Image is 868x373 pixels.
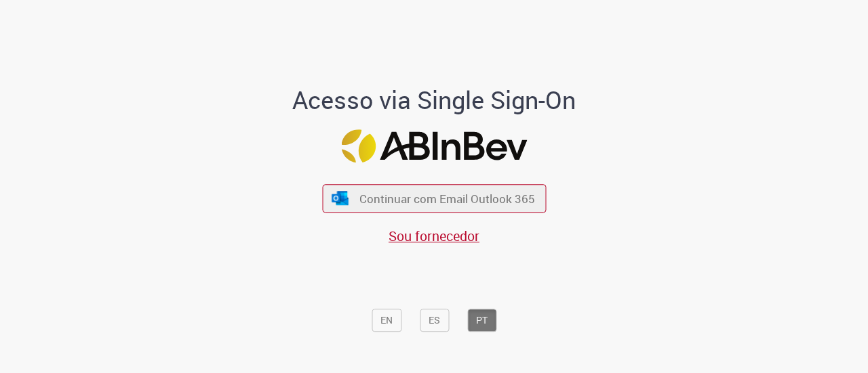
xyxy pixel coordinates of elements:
img: Logo ABInBev [341,129,527,162]
a: Sou fornecedor [389,227,479,245]
button: EN [372,309,401,332]
button: ícone Azure/Microsoft 360 Continuar com Email Outlook 365 [322,185,546,213]
span: Continuar com Email Outlook 365 [359,191,535,206]
button: PT [467,309,496,332]
button: ES [420,309,449,332]
h1: Acesso via Single Sign-On [246,87,623,114]
img: ícone Azure/Microsoft 360 [331,191,350,205]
